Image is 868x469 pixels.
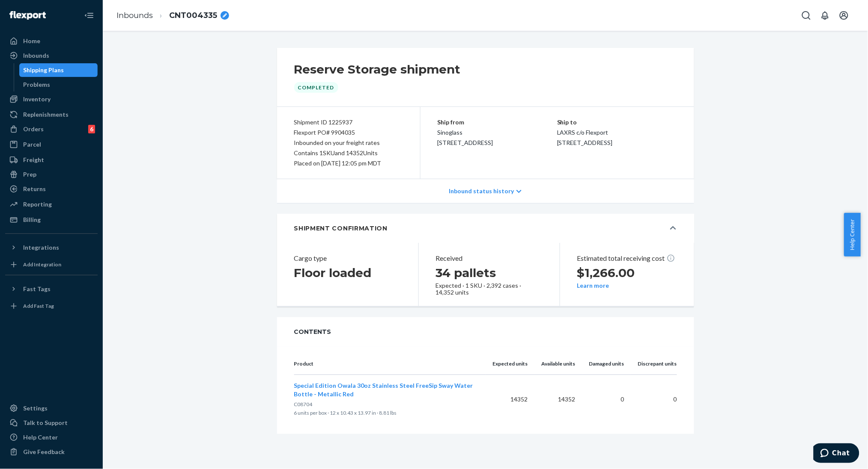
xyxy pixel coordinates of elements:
[5,401,98,415] a: Settings
[23,404,48,413] div: Settings
[277,214,694,243] button: SHIPMENT CONFIRMATION
[438,117,558,127] p: Ship from
[631,375,677,424] td: 0
[5,282,98,296] button: Fast Tags
[294,117,403,127] div: Shipment ID 1225937
[294,253,394,263] header: Cargo type
[294,158,403,168] div: Placed on [DATE] 12:05 pm MDT
[5,182,98,196] a: Returns
[294,360,479,368] p: Product
[294,409,479,417] p: 6 units per box · 12 x 10.43 x 13.97 in · 8.81 lbs
[23,302,54,310] div: Add Fast Tag
[23,37,40,45] div: Home
[5,198,98,211] a: Reporting
[294,381,479,398] button: Special Edition Owala 30oz Stainless Steel FreeSip Sway Water Bottle - Metallic Red
[449,187,514,195] p: Inbound status history
[23,215,41,224] div: Billing
[436,282,536,296] div: Expected · 1 SKU · 2,392 cases · 14,352 units
[436,265,536,280] h2: 34 pallets
[23,110,69,119] div: Replenishments
[5,34,98,48] a: Home
[557,117,677,127] p: Ship to
[88,125,95,133] div: 6
[577,253,677,263] p: Estimated total receiving cost
[5,241,98,254] button: Integrations
[438,129,493,146] span: Sinoglass [STREET_ADDRESS]
[81,7,98,24] button: Close Navigation
[294,382,473,398] span: Special Edition Owala 30oz Stainless Steel FreeSip Sway Water Bottle - Metallic Red
[5,445,98,459] button: Give Feedback
[5,49,98,62] a: Inbounds
[24,80,51,89] div: Problems
[9,11,46,20] img: Flexport logo
[24,66,64,74] div: Shipping Plans
[535,375,582,424] td: 14352
[817,7,834,24] button: Open notifications
[294,224,388,233] h5: SHIPMENT CONFIRMATION
[23,170,36,179] div: Prep
[23,433,58,442] div: Help Center
[294,148,403,158] div: Contains 1 SKU and 14352 Units
[493,360,528,368] p: Expected units
[23,140,41,149] div: Parcel
[294,127,403,138] div: Flexport PO# 9904035
[5,153,98,167] a: Freight
[436,253,536,263] header: Received
[23,156,44,164] div: Freight
[798,7,815,24] button: Open Search Box
[23,51,49,60] div: Inbounds
[577,265,677,280] h2: $1,266.00
[23,285,51,293] div: Fast Tags
[23,185,46,193] div: Returns
[589,360,624,368] p: Damaged units
[5,431,98,444] a: Help Center
[844,213,861,257] button: Help Center
[638,360,677,368] p: Discrepant units
[23,261,61,268] div: Add Integration
[294,401,313,407] span: C08704
[23,95,51,103] div: Inventory
[5,258,98,271] a: Add Integration
[835,7,853,24] button: Open account menu
[5,168,98,181] a: Prep
[5,92,98,106] a: Inventory
[23,419,68,427] div: Talk to Support
[23,200,52,209] div: Reporting
[5,213,98,227] a: Billing
[294,327,677,336] span: CONTENTS
[486,375,535,424] td: 14352
[294,62,461,77] h2: Reserve Storage shipment
[5,416,98,430] button: Talk to Support
[814,443,859,465] iframe: Opens a widget where you can chat to one of our agents
[582,375,631,424] td: 0
[294,82,338,93] div: Completed
[19,63,98,77] a: Shipping Plans
[294,138,403,148] div: Inbounded on your freight rates
[110,3,236,28] ol: breadcrumbs
[294,265,394,280] h2: Floor loaded
[5,108,98,121] a: Replenishments
[557,127,677,138] p: LAXRS c/o Flexport
[23,243,59,252] div: Integrations
[5,122,98,136] a: Orders6
[116,11,153,20] a: Inbounds
[23,448,65,456] div: Give Feedback
[577,282,609,289] button: Learn more
[542,360,576,368] p: Available units
[23,125,44,133] div: Orders
[557,139,613,146] span: [STREET_ADDRESS]
[5,299,98,313] a: Add Fast Tag
[169,10,217,21] span: CNT004335
[5,138,98,151] a: Parcel
[19,78,98,91] a: Problems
